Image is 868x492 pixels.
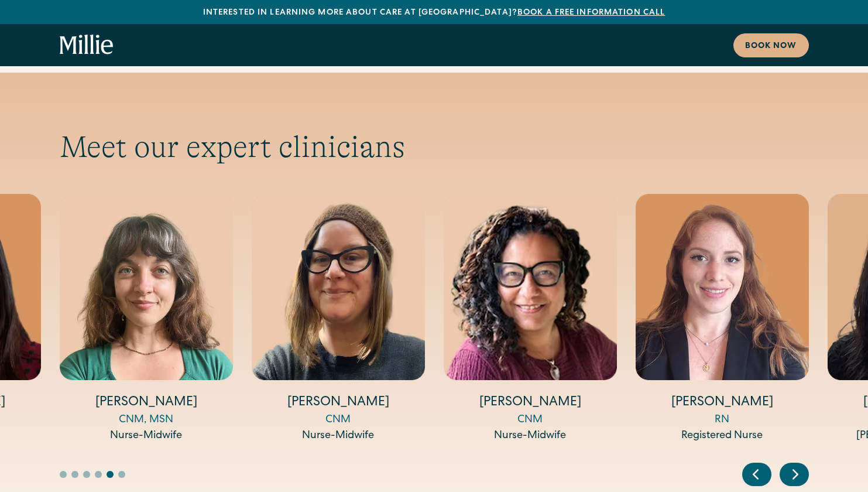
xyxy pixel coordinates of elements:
[60,129,809,165] h2: Meet our expert clinicians
[60,394,233,412] h4: [PERSON_NAME]
[252,412,425,428] div: CNM
[71,471,78,478] button: Go to slide 2
[636,412,809,428] div: RN
[60,194,233,445] div: 9 / 14
[636,394,809,412] h4: [PERSON_NAME]
[252,428,425,444] div: Nurse-Midwife
[107,471,114,478] button: Go to slide 5
[60,428,233,444] div: Nurse-Midwife
[444,394,617,412] h4: [PERSON_NAME]
[780,463,809,486] div: Next slide
[83,471,90,478] button: Go to slide 3
[118,471,125,478] button: Go to slide 6
[252,194,425,445] div: 10 / 14
[636,428,809,444] div: Registered Nurse
[742,463,771,486] div: Previous slide
[444,194,617,445] div: 11 / 14
[745,40,797,53] div: Book now
[636,194,809,445] div: 12 / 14
[444,412,617,428] div: CNM
[252,394,425,412] h4: [PERSON_NAME]
[733,33,809,57] a: Book now
[60,35,114,56] a: home
[60,412,233,428] div: CNM, MSN
[60,471,67,478] button: Go to slide 1
[517,9,665,17] a: Book a free information call
[95,471,102,478] button: Go to slide 4
[444,428,617,444] div: Nurse-Midwife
